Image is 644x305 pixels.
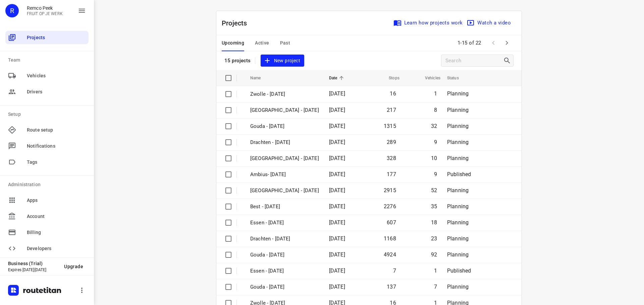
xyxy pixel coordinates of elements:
div: Developers [5,242,89,255]
span: [DATE] [329,268,345,274]
p: Zwolle - [DATE] [250,90,319,98]
span: [DATE] [329,123,345,129]
p: FRUIT OP JE WERK [27,11,63,16]
span: [DATE] [329,139,345,145]
span: 32 [431,123,437,129]
span: Route setup [27,127,86,134]
p: Best - Monday [250,203,319,211]
span: Planning [447,235,469,242]
span: 9 [434,139,437,145]
p: Drachten - Tuesday [250,139,319,146]
span: Planning [447,139,469,145]
span: 10 [431,155,437,161]
p: Zwolle - Monday [250,187,319,195]
span: Upcoming [222,39,244,47]
span: 2915 [384,187,396,194]
span: 9 [434,171,437,177]
span: New project [265,57,300,65]
span: Billing [27,229,86,236]
span: 1 [434,268,437,274]
span: Planning [447,284,469,290]
span: Planning [447,90,469,97]
p: Zwolle - Thursday [250,106,319,114]
p: Drachten - Monday [250,235,319,243]
span: 16 [390,90,396,97]
span: Next Page [500,36,514,50]
p: Essen - Monday [250,219,319,227]
span: Published [447,171,471,177]
span: Status [447,74,468,82]
span: 289 [387,139,396,145]
span: [DATE] [329,171,345,177]
span: 217 [387,107,396,113]
p: Remco Peek [27,5,63,11]
span: 1-15 of 22 [455,36,484,50]
div: Tags [5,155,89,169]
span: Planning [447,187,469,194]
span: [DATE] [329,251,345,258]
span: Planning [447,203,469,210]
p: Antwerpen - Monday [250,155,319,162]
span: [DATE] [329,90,345,97]
span: Previous Page [487,36,500,50]
span: [DATE] [329,187,345,194]
span: 177 [387,171,396,177]
p: Gouda - Monday [250,251,319,259]
div: Vehicles [5,69,89,82]
input: Search projects [445,56,503,66]
span: [DATE] [329,155,345,161]
span: 607 [387,219,396,226]
span: Name [250,74,270,82]
span: 7 [434,284,437,290]
span: 4924 [384,251,396,258]
span: Developers [27,245,86,252]
div: Account [5,210,89,223]
span: 92 [431,251,437,258]
span: Stops [380,74,399,82]
div: Search [503,57,513,65]
span: 328 [387,155,396,161]
span: 7 [393,268,396,274]
p: Administration [8,181,89,188]
span: Planning [447,251,469,258]
span: Notifications [27,143,86,150]
div: R [5,4,19,17]
p: 15 projects [224,58,251,64]
p: Projects [222,18,253,28]
span: Past [280,39,290,47]
span: Vehicles [416,74,440,82]
span: Active [255,39,269,47]
span: Planning [447,155,469,161]
span: Planning [447,219,469,226]
div: Drivers [5,85,89,98]
span: [DATE] [329,219,345,226]
span: Drivers [27,88,86,95]
span: Published [447,268,471,274]
p: Setup [8,111,89,118]
span: 18 [431,219,437,226]
span: [DATE] [329,235,345,242]
button: Upgrade [59,260,89,273]
p: Gouda - Friday [250,283,319,291]
span: Planning [447,123,469,129]
span: Account [27,213,86,220]
p: Essen - Friday [250,267,319,275]
span: 1 [434,90,437,97]
span: Upgrade [64,264,83,269]
span: Projects [27,34,86,41]
p: Team [8,57,89,64]
div: Billing [5,226,89,239]
span: [DATE] [329,203,345,210]
span: 23 [431,235,437,242]
span: 1168 [384,235,396,242]
div: Notifications [5,139,89,153]
button: New project [261,55,304,67]
p: Ambius- Monday [250,171,319,178]
span: 8 [434,107,437,113]
span: 1315 [384,123,396,129]
p: Business (Trial) [8,261,59,266]
span: Planning [447,107,469,113]
div: Apps [5,194,89,207]
span: Tags [27,159,86,166]
span: Date [329,74,346,82]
